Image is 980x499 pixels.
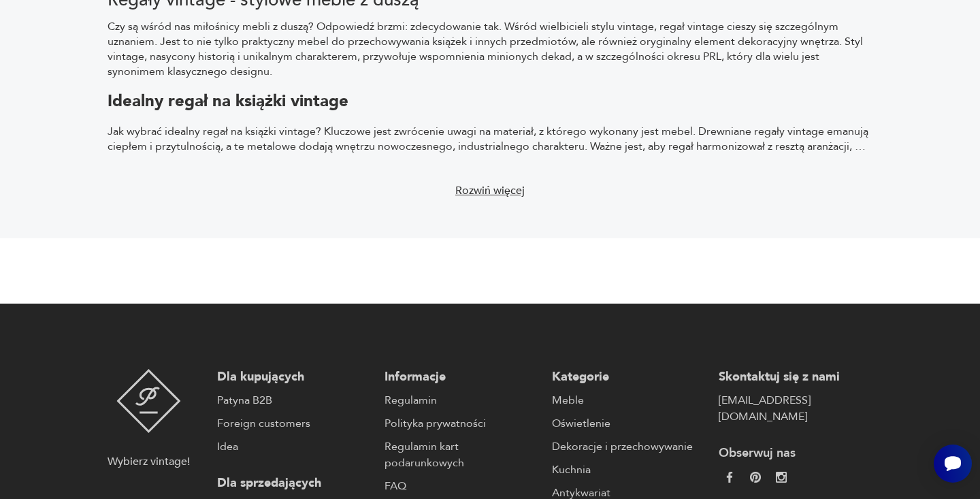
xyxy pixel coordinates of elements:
[108,19,872,79] p: Czy są wśród nas miłośnicy mebli z duszą? Odpowiedź brzmi: zdecydowanie tak. Wśród wielbicieli st...
[552,438,706,455] a: Dekoracje i przechowywanie
[385,478,538,494] a: FAQ
[108,94,872,109] h2: Idealny regał na książki vintage
[108,124,872,154] p: Jak wybrać idealny regał na książki vintage? Kluczowe jest zwrócenie uwagi na materiał, z którego...
[934,445,972,483] iframe: Smartsupp widget button
[385,438,538,471] a: Regulamin kart podarunkowych
[552,392,706,408] a: Meble
[217,392,371,408] a: Patyna B2B
[719,392,872,425] a: [EMAIL_ADDRESS][DOMAIN_NAME]
[116,369,181,433] img: Patyna - sklep z meblami i dekoracjami vintage
[552,415,706,432] a: Oświetlenie
[552,369,706,385] p: Kategorie
[385,392,538,408] a: Regulamin
[217,415,371,432] a: Foreign customers
[446,176,534,206] button: Rozwiń więcej
[776,472,787,483] img: c2fd9cf7f39615d9d6839a72ae8e59e5.webp
[217,369,371,385] p: Dla kupujących
[385,415,538,432] a: Polityka prywatności
[719,445,872,462] p: Obserwuj nas
[385,369,538,385] p: Informacje
[552,462,706,478] a: Kuchnia
[724,472,735,483] img: da9060093f698e4c3cedc1453eec5031.webp
[108,453,190,470] p: Wybierz vintage!
[217,475,371,492] p: Dla sprzedających
[217,438,371,455] a: Idea
[750,472,761,483] img: 37d27d81a828e637adc9f9cb2e3d3a8a.webp
[719,369,872,385] p: Skontaktuj się z nami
